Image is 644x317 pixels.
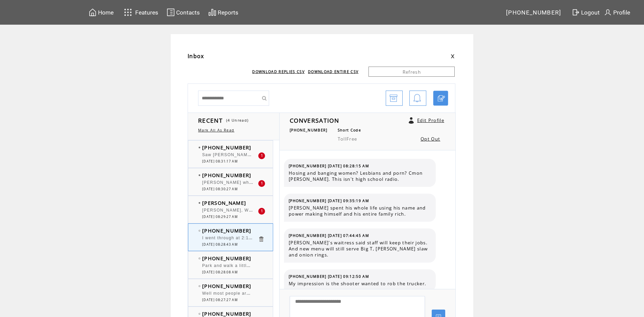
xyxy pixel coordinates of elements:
[338,136,357,142] span: TollFree
[207,7,239,18] a: Reports
[202,289,528,296] span: Well most people are not aware of coming in that way, especially if they're from out of town so y...
[89,8,97,17] img: home.svg
[121,6,159,19] a: Features
[413,91,421,106] img: bell.png
[572,8,580,17] img: exit.svg
[202,187,238,191] span: [DATE] 08:30:27 AM
[198,313,200,315] img: bulletEmpty.png
[571,7,603,18] a: Logout
[258,152,265,159] div: 1
[259,91,269,106] input: Submit
[603,7,631,18] a: Profile
[308,69,358,74] a: DOWNLOAD ENTIRE CSV
[202,270,238,274] span: [DATE] 08:28:08 AM
[198,285,200,287] img: bulletEmpty.png
[202,262,498,268] span: Park and walk a little bit [PERSON_NAME], I'm surprised you didn't get a police escort being how ...
[338,128,361,132] span: Short Code
[389,91,398,106] img: archive.png
[258,236,264,242] a: Click to delete these messgaes
[604,8,612,17] img: profile.svg
[202,144,252,151] span: [PHONE_NUMBER]
[202,159,238,164] span: [DATE] 08:31:17 AM
[176,9,200,16] span: Contacts
[198,230,200,231] img: bulletEmpty.png
[198,202,200,204] img: bulletFull.png
[198,174,200,176] img: bulletFull.png
[198,147,200,148] img: bulletFull.png
[202,310,252,317] span: [PHONE_NUMBER]
[202,242,238,247] span: [DATE] 08:28:43 AM
[202,172,252,178] span: [PHONE_NUMBER]
[198,116,223,124] span: RECENT
[409,117,414,124] a: Click to edit user profile
[289,205,431,217] span: [PERSON_NAME] spent his whole life using his name and power making himself and his entire family ...
[202,151,419,157] span: Saw [PERSON_NAME] stayed at the [GEOGRAPHIC_DATA] across from TJs and ate at Figarettis
[258,180,265,187] div: 1
[88,7,115,18] a: Home
[289,170,431,182] span: Hosing and banging women? Lesbians and porn? Cmon [PERSON_NAME]. This isn't high school radio.
[581,9,600,16] span: Logout
[167,8,175,17] img: contacts.svg
[202,255,252,262] span: [PHONE_NUMBER]
[202,199,246,206] span: [PERSON_NAME]
[433,91,448,106] a: Click to start a chat with mobile number by SMS
[252,69,305,74] a: DOWNLOAD REPLIES CSV
[208,8,216,17] img: chart.svg
[218,9,238,16] span: Reports
[289,233,369,238] span: [PHONE_NUMBER] [DATE] 07:44:45 AM
[198,128,234,132] a: Mark All As Read
[202,215,238,219] span: [DATE] 08:29:27 AM
[98,9,114,16] span: Home
[289,240,431,258] span: [PERSON_NAME]'s waitress said staff will keep their jobs. And new menu will still serve Big T, [P...
[417,117,444,123] a: Edit Profile
[202,283,252,289] span: [PHONE_NUMBER]
[166,7,201,18] a: Contacts
[198,258,200,259] img: bulletEmpty.png
[202,234,442,241] span: I went through at 2:15. Traffic was slow but moving. But it's the world against nut bucket [PERSO...
[506,9,562,16] span: [PHONE_NUMBER]
[122,7,134,18] img: features.svg
[421,136,440,142] a: Opt Out
[202,227,252,234] span: [PHONE_NUMBER]
[290,128,328,132] span: [PHONE_NUMBER]
[202,206,380,213] span: [PERSON_NAME], Why would I lie about the traffic [DATE]? --[PERSON_NAME]
[289,281,431,287] span: My impression is the shooter wanted to rob the trucker.
[202,178,327,185] span: [PERSON_NAME] where did the moon rocks come from.
[202,298,238,302] span: [DATE] 08:27:27 AM
[289,164,369,168] span: [PHONE_NUMBER] [DATE] 08:28:15 AM
[188,52,204,60] span: Inbox
[613,9,630,16] span: Profile
[135,9,158,16] span: Features
[289,274,369,279] span: [PHONE_NUMBER] [DATE] 09:12:50 AM
[226,118,248,123] span: (4 Unread)
[258,208,265,215] div: 1
[289,198,369,203] span: [PHONE_NUMBER] [DATE] 09:35:19 AM
[290,116,339,124] span: CONVERSATION
[368,67,455,77] a: Refresh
